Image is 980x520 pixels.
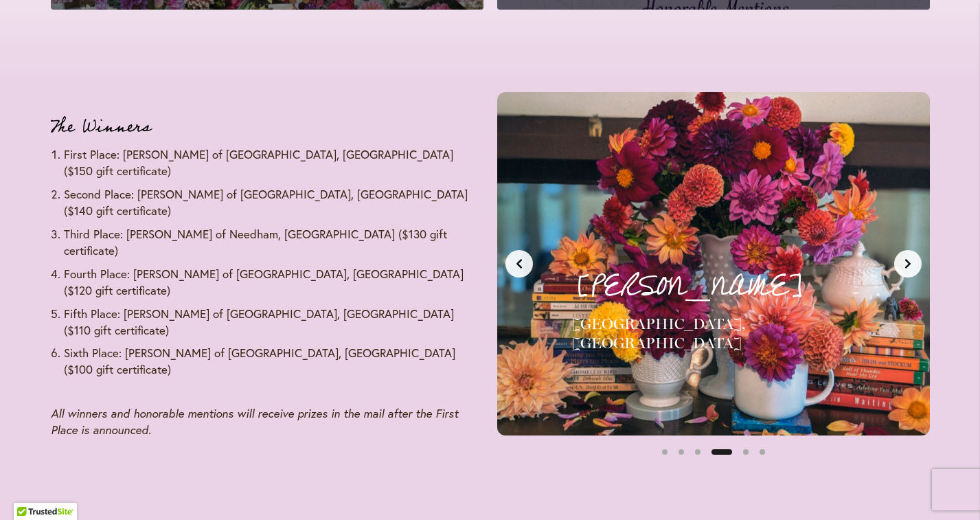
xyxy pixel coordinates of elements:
button: Slide 6 [754,444,771,460]
p: [PERSON_NAME] [572,264,900,309]
li: First Place: [PERSON_NAME] of [GEOGRAPHIC_DATA], [GEOGRAPHIC_DATA] ($150 gift certificate) [64,146,483,179]
h4: [GEOGRAPHIC_DATA], [GEOGRAPHIC_DATA] [572,315,900,353]
li: Fourth Place: [PERSON_NAME] of [GEOGRAPHIC_DATA], [GEOGRAPHIC_DATA] ($120 gift certificate) [64,266,483,299]
em: All winners and honorable mentions will receive prizes in the mail after the First Place is annou... [51,406,458,437]
button: Previous slide [505,250,533,278]
button: Slide 1 [657,444,673,460]
button: Slide 3 [690,444,706,460]
button: Slide 2 [673,444,690,460]
li: Sixth Place: [PERSON_NAME] of [GEOGRAPHIC_DATA], [GEOGRAPHIC_DATA] ($100 gift certificate) [64,345,483,378]
button: Next slide [894,250,922,278]
li: Third Place: [PERSON_NAME] of Needham, [GEOGRAPHIC_DATA] ($130 gift certificate) [64,226,483,259]
button: Slide 4 [711,444,732,460]
button: Slide 5 [738,444,754,460]
li: Fifth Place: [PERSON_NAME] of [GEOGRAPHIC_DATA], [GEOGRAPHIC_DATA] ($110 gift certificate) [64,306,483,339]
li: Second Place: [PERSON_NAME] of [GEOGRAPHIC_DATA], [GEOGRAPHIC_DATA] ($140 gift certificate) [64,186,483,219]
h3: The Winners [51,113,483,141]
